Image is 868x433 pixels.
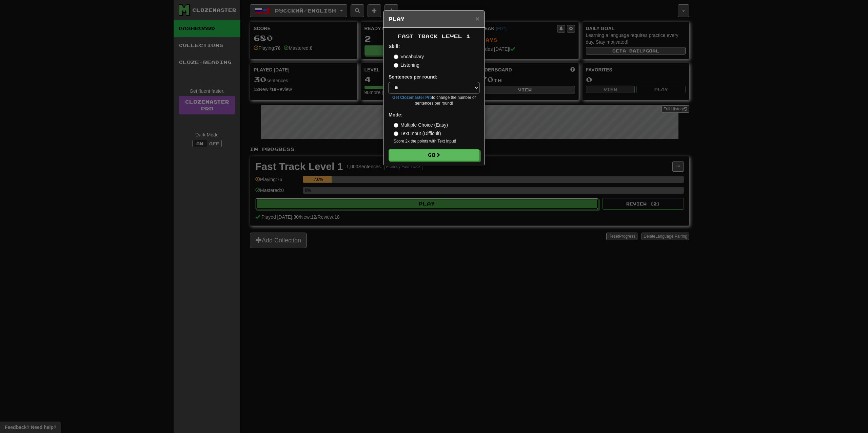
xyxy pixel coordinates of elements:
label: Sentences per round: [389,73,437,80]
strong: Skill: [389,44,400,49]
button: Close [475,15,479,22]
label: Listening [394,62,419,68]
span: × [475,15,479,22]
input: Vocabulary [394,55,398,59]
label: Multiple Choice (Easy) [394,122,448,128]
strong: Mode: [389,112,402,117]
button: Go [389,149,479,161]
span: Fast Track Level 1 [398,33,470,39]
label: Text Input (Difficult) [394,130,441,137]
label: Vocabulary [394,53,424,60]
h5: Play [389,16,479,22]
small: Score 2x the points with Text Input ! [394,138,479,144]
a: Get Clozemaster Pro [392,95,432,100]
small: to change the number of sentences per round! [389,95,479,106]
input: Listening [394,63,398,68]
input: Multiple Choice (Easy) [394,123,398,128]
input: Text Input (Difficult) [394,131,398,136]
